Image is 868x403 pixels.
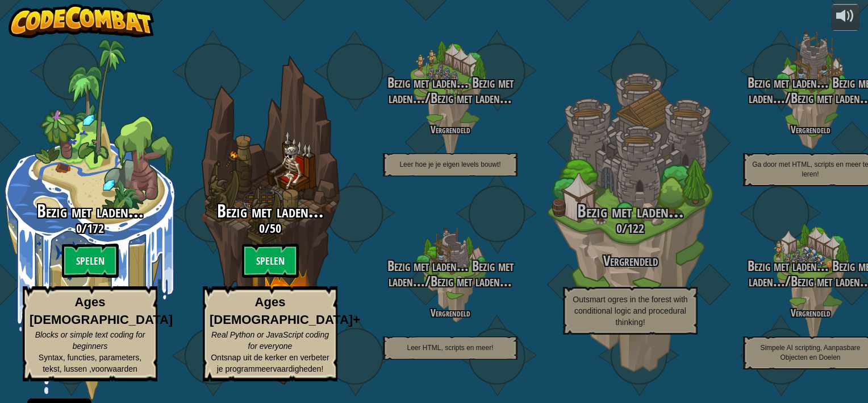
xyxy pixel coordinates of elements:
[35,330,145,351] span: Blocks or simple text coding for beginners
[748,256,829,275] span: Bezig met laden...
[399,161,500,168] span: Leer hoe je je eigen levels bouwt!
[540,253,720,269] h3: Vergrendeld
[360,258,540,289] h3: /
[573,295,687,327] span: Outsmart ogres in the forest with conditional logic and procedural thinking!
[39,353,141,373] span: Syntax, functies, parameters, tekst, lussen ,voorwaarden
[360,3,540,183] div: Complete previous world to unlock
[37,199,144,223] span: Bezig met laden...
[360,186,540,367] div: Complete previous world to unlock
[360,124,540,135] h4: Vergrendeld
[407,344,493,352] span: Leer HTML, scripts en meer!
[360,75,540,106] h3: /
[760,344,860,361] span: Simpele AI scripting, Aanpasbare Objecten en Doelen
[180,221,360,235] h3: /
[389,256,514,291] span: Bezig met laden...
[540,39,720,400] div: Complete previous world to unlock
[76,220,82,237] span: 0
[360,307,540,318] h4: Vergrendeld
[62,244,119,278] btn: Spelen
[387,256,469,275] span: Bezig met laden...
[387,73,469,92] span: Bezig met laden...
[9,4,154,38] img: CodeCombat - Learn how to code by playing a game
[616,220,622,237] span: 0
[270,220,281,237] span: 50
[627,220,644,237] span: 122
[748,73,829,92] span: Bezig met laden...
[211,353,329,373] span: Ontsnap uit de kerker en verbeter je programmeervaardigheden!
[831,4,859,31] button: Volume aanpassen
[180,39,360,400] div: Complete previous world to unlock
[577,199,684,223] span: Bezig met laden...
[431,272,512,291] span: Bezig met laden...
[30,295,173,327] strong: Ages [DEMOGRAPHIC_DATA]
[210,295,360,327] strong: Ages [DEMOGRAPHIC_DATA]+
[389,73,514,108] span: Bezig met laden...
[87,220,104,237] span: 172
[242,244,299,278] btn: Spelen
[211,330,329,351] span: Real Python or JavaScript coding for everyone
[431,88,512,108] span: Bezig met laden...
[259,220,265,237] span: 0
[540,221,720,235] h3: /
[217,199,324,223] span: Bezig met laden...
